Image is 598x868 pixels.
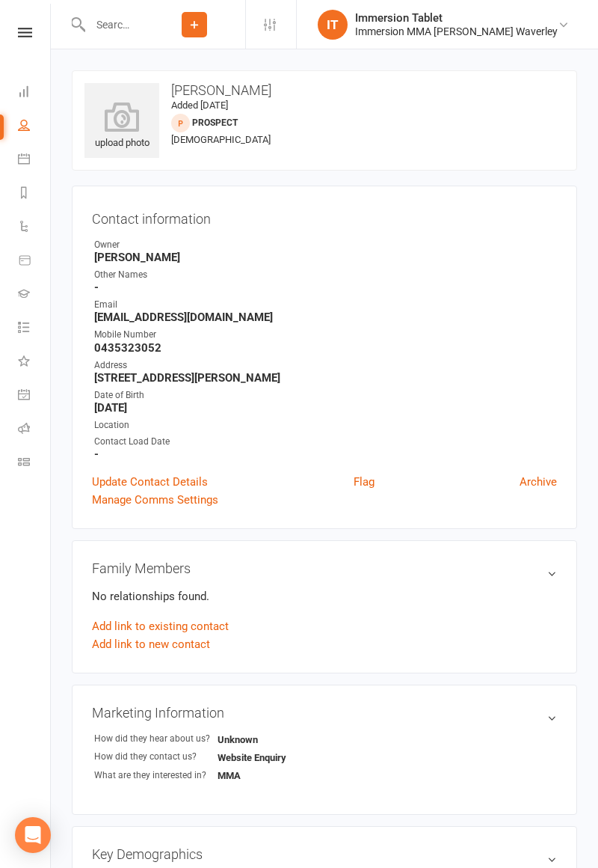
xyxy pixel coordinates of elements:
[318,10,348,40] div: IT
[94,328,557,342] div: Mobile Number
[92,491,218,509] a: Manage Comms Settings
[18,379,52,413] a: General attendance kiosk mode
[94,341,557,355] strong: 0435323052
[18,177,52,211] a: Reports
[18,110,52,144] a: People
[94,418,557,433] div: Location
[92,705,557,721] h3: Marketing Information
[18,447,52,480] a: Class kiosk mode
[92,587,557,605] p: No relationships found.
[92,846,557,862] h3: Key Demographics
[218,752,286,763] strong: Website Enquiry
[171,134,271,145] span: [DEMOGRAPHIC_DATA]
[94,298,557,312] div: Email
[192,117,238,128] snap: prospect
[218,770,241,781] strong: MMA
[94,768,218,783] div: What are they interested in?
[355,11,558,25] div: Immersion Tablet
[94,435,557,449] div: Contact Load Date
[94,251,557,264] strong: [PERSON_NAME]
[94,388,557,403] div: Date of Birth
[84,83,564,98] h3: [PERSON_NAME]
[94,732,218,746] div: How did they hear about us?
[94,268,557,282] div: Other Names
[18,144,52,177] a: Calendar
[18,245,52,278] a: Product Sales
[92,617,229,635] a: Add link to existing contact
[94,358,557,373] div: Address
[92,473,208,491] a: Update Contact Details
[15,817,51,853] div: Open Intercom Messenger
[18,413,52,447] a: Roll call kiosk mode
[94,401,557,415] strong: [DATE]
[218,734,258,745] strong: Unknown
[355,25,558,38] div: Immersion MMA [PERSON_NAME] Waverley
[92,206,557,227] h3: Contact information
[18,346,52,379] a: What's New
[520,473,557,491] a: Archive
[94,238,557,252] div: Owner
[94,447,557,461] strong: -
[94,750,218,764] div: How did they contact us?
[94,371,557,385] strong: [STREET_ADDRESS][PERSON_NAME]
[171,100,228,111] time: Added [DATE]
[92,560,557,576] h3: Family Members
[92,635,210,653] a: Add link to new contact
[94,311,557,324] strong: [EMAIL_ADDRESS][DOMAIN_NAME]
[18,76,52,110] a: Dashboard
[94,281,557,294] strong: -
[85,14,144,35] input: Search...
[354,473,374,491] a: Flag
[84,102,159,151] div: upload photo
